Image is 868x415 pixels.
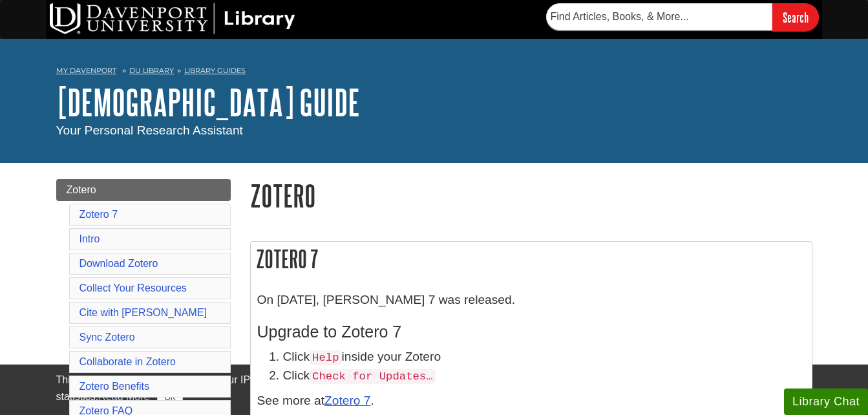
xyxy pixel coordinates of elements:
a: Collaborate in Zotero [79,356,176,367]
code: Check for Updates… [310,369,436,384]
h3: Upgrade to Zotero 7 [257,323,805,341]
h1: Zotero [250,179,812,212]
span: Your Personal Research Assistant [56,123,243,137]
input: Find Articles, Books, & More... [546,3,772,30]
a: Collect Your Resources [79,282,187,293]
a: Intro [79,233,100,244]
a: Sync Zotero [79,332,135,343]
a: My Davenport [56,65,116,76]
a: Library Guides [184,66,246,75]
a: Cite with [PERSON_NAME] [79,307,207,318]
a: [DEMOGRAPHIC_DATA] Guide [56,82,360,122]
nav: breadcrumb [56,62,812,83]
form: Searches DU Library's articles, books, and more [546,3,819,31]
li: Click [283,367,805,385]
img: DU Library [50,3,295,34]
a: Zotero 7 [324,394,370,407]
h2: Zotero 7 [251,242,812,276]
a: Zotero [56,179,231,201]
p: On [DATE], [PERSON_NAME] 7 was released. [257,291,805,310]
span: Zotero [67,184,96,195]
code: Help [310,350,341,365]
p: See more at . [257,392,805,410]
input: Search [772,3,819,31]
a: Zotero 7 [79,209,118,220]
a: Zotero Benefits [79,381,150,392]
button: Library Chat [784,388,868,415]
a: Download Zotero [79,258,158,269]
li: Click inside your Zotero [283,348,805,367]
a: DU Library [129,66,174,75]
